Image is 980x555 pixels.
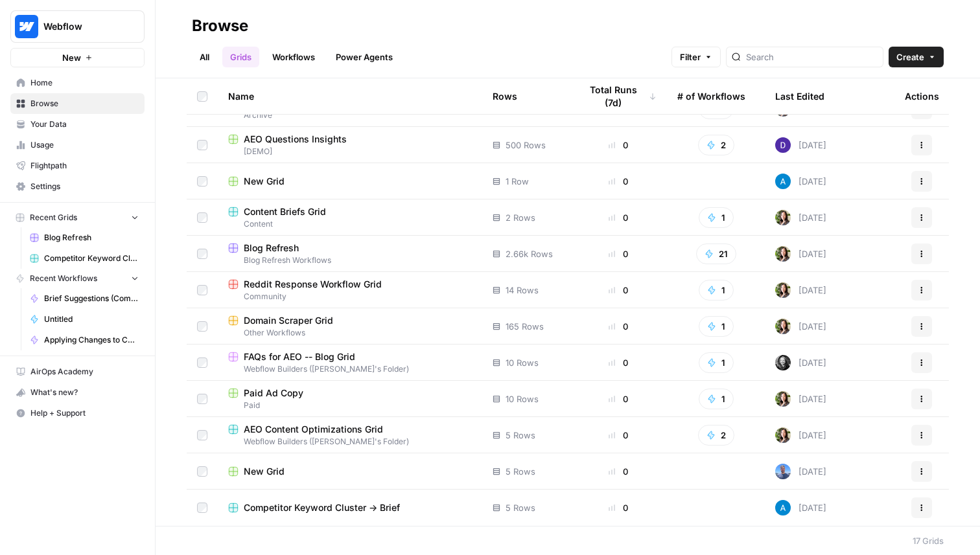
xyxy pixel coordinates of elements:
[775,500,791,515] img: o3cqybgnmipr355j8nz4zpq1mc6x
[775,427,826,443] div: [DATE]
[24,309,145,330] a: Untitled
[62,51,81,64] span: New
[775,464,826,479] div: [DATE]
[775,391,826,407] div: [DATE]
[30,77,139,89] span: Home
[580,175,657,188] div: 0
[10,135,145,155] a: Usage
[228,291,472,302] span: Community
[580,78,657,114] div: Total Runs (7d)
[244,278,382,291] span: Reddit Response Workflow Grid
[228,327,472,339] span: Other Workflows
[30,212,77,223] span: Recent Grids
[264,47,323,67] a: Workflows
[506,175,529,188] span: 1 Row
[746,51,878,63] input: Search
[244,205,326,218] span: Content Briefs Grid
[244,501,400,514] span: Competitor Keyword Cluster -> Brief
[775,464,791,479] img: 7bc35wype9rgbomcem5uxsgt1y12
[30,407,139,419] span: Help + Support
[228,146,472,157] span: [DEMO]
[228,109,472,121] span: Archive
[328,47,401,67] a: Power Agents
[10,382,145,403] button: What's new?
[699,280,734,300] button: 1
[775,319,826,334] div: [DATE]
[10,48,145,67] button: New
[15,15,38,38] img: Webflow Logo
[580,465,657,478] div: 0
[775,391,791,407] img: tfqcqvankhknr4alfzf7rpur2gif
[580,139,657,152] div: 0
[905,78,939,114] div: Actions
[228,436,472,447] span: Webflow Builders ([PERSON_NAME]'s Folder)
[913,534,944,547] div: 17 Grids
[580,392,657,405] div: 0
[228,78,472,114] div: Name
[44,293,139,304] span: Brief Suggestions (Competitive Gap Analysis)
[775,246,826,262] div: [DATE]
[10,403,145,424] button: Help + Support
[244,314,333,327] span: Domain Scraper Grid
[228,175,472,188] a: New Grid
[775,282,791,298] img: tfqcqvankhknr4alfzf7rpur2gif
[244,350,355,363] span: FAQs for AEO -- Blog Grid
[506,320,544,333] span: 165 Rows
[699,316,734,337] button: 1
[228,218,472,230] span: Content
[228,255,472,266] span: Blog Refresh Workflows
[699,352,734,373] button: 1
[30,98,139,109] span: Browse
[506,211,535,224] span: 2 Rows
[10,93,145,114] a: Browse
[699,207,734,228] button: 1
[10,176,145,197] a: Settings
[775,282,826,298] div: [DATE]
[10,361,145,382] a: AirOps Academy
[24,227,145,248] a: Blog Refresh
[30,181,139,192] span: Settings
[696,244,736,264] button: 21
[10,269,145,288] button: Recent Workflows
[10,10,145,43] button: Workspace: Webflow
[698,425,734,446] button: 2
[228,205,472,230] a: Content Briefs GridContent
[506,429,535,442] span: 5 Rows
[192,16,248,36] div: Browse
[11,383,144,402] div: What's new?
[228,278,472,302] a: Reddit Response Workflow GridCommunity
[228,242,472,266] a: Blog RefreshBlog Refresh Workflows
[192,47,217,67] a: All
[24,330,145,350] a: Applying Changes to Content
[580,284,657,297] div: 0
[580,501,657,514] div: 0
[775,500,826,515] div: [DATE]
[228,387,472,411] a: Paid Ad CopyPaid
[506,465,535,478] span: 5 Rows
[775,174,791,189] img: o3cqybgnmipr355j8nz4zpq1mc6x
[680,51,701,63] span: Filter
[698,135,734,155] button: 2
[228,363,472,375] span: Webflow Builders ([PERSON_NAME]'s Folder)
[506,392,539,405] span: 10 Rows
[775,355,826,370] div: [DATE]
[10,155,145,176] a: Flightpath
[244,423,383,436] span: AEO Content Optimizations Grid
[10,208,145,227] button: Recent Grids
[506,139,546,152] span: 500 Rows
[24,288,145,309] a: Brief Suggestions (Competitive Gap Analysis)
[222,47,259,67] a: Grids
[775,137,791,153] img: 6clbhjv5t98vtpq4yyt91utag0vy
[44,253,139,264] span: Competitor Keyword Cluster -> Brief
[10,114,145,135] a: Your Data
[506,247,553,260] span: 2.66k Rows
[506,356,539,369] span: 10 Rows
[699,389,734,409] button: 1
[10,73,145,93] a: Home
[244,387,303,400] span: Paid Ad Copy
[775,427,791,443] img: tfqcqvankhknr4alfzf7rpur2gif
[228,314,472,339] a: Domain Scraper GridOther Workflows
[493,78,517,114] div: Rows
[896,51,924,63] span: Create
[671,47,721,67] button: Filter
